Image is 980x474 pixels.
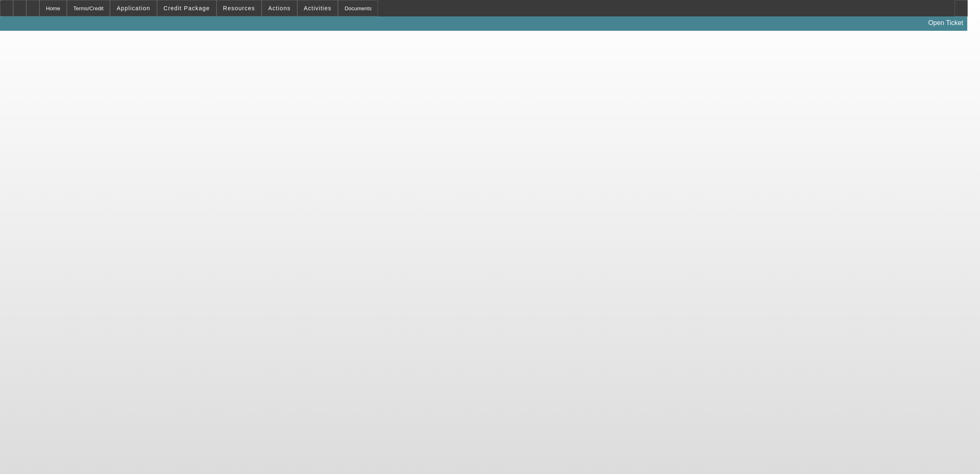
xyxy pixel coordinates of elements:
span: Activities [304,5,332,11]
button: Activities [298,0,338,16]
span: Resources [223,5,255,11]
span: Application [116,5,150,11]
button: Application [110,0,156,16]
span: Actions [268,5,291,11]
button: Resources [217,0,261,16]
button: Credit Package [157,0,216,16]
span: Credit Package [164,5,210,11]
a: Open Ticket [925,16,966,30]
button: Actions [262,0,297,16]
